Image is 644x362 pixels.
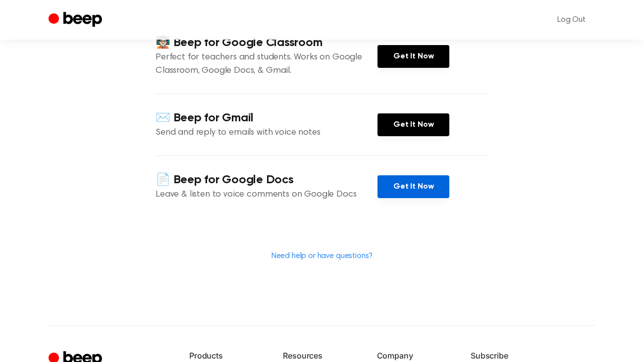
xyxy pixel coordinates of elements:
[471,350,595,362] h6: Subscribe
[156,110,377,126] h4: ✉️ Beep for Gmail
[283,350,361,362] h6: Resources
[377,45,449,68] a: Get It Now
[377,175,449,198] a: Get It Now
[156,126,377,140] p: Send and reply to emails with voice notes
[156,188,377,202] p: Leave & listen to voice comments on Google Docs
[49,10,105,30] a: Beep
[189,350,267,362] h6: Products
[156,51,377,78] p: Perfect for teachers and students. Works on Google Classroom, Google Docs, & Gmail.
[547,8,595,32] a: Log Out
[377,350,455,362] h6: Company
[156,172,377,188] h4: 📄 Beep for Google Docs
[156,35,377,51] h4: 🧑🏻‍🏫 Beep for Google Classroom
[271,252,373,260] a: Need help or have questions?
[377,113,449,136] a: Get It Now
